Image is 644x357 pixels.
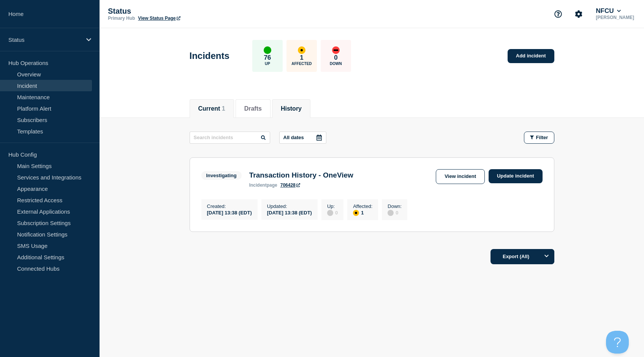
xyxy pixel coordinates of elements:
h3: Transaction History - OneView [249,171,353,179]
div: disabled [327,210,333,216]
button: Account settings [571,6,587,22]
p: Updated : [267,203,312,209]
p: Up : [327,203,338,209]
div: [DATE] 13:38 (EDT) [207,209,252,216]
a: Update incident [489,169,543,183]
p: Down : [388,203,402,209]
a: Add incident [508,49,554,63]
p: [PERSON_NAME] [594,15,636,20]
button: Export (All) [491,249,554,264]
p: Up [265,62,270,66]
div: affected [353,210,359,216]
p: Down [330,62,342,66]
button: History [281,105,302,112]
div: disabled [388,210,394,216]
div: [DATE] 13:38 (EDT) [267,209,312,216]
div: down [332,46,340,54]
p: Status [8,36,81,43]
iframe: Help Scout Beacon - Open [606,331,629,354]
button: Filter [524,132,554,144]
span: Investigating [201,171,242,180]
button: Current 1 [198,105,225,112]
span: incident [249,182,267,188]
div: 0 [327,209,338,216]
a: View Status Page [138,16,180,21]
button: Support [550,6,566,22]
span: 1 [222,105,225,112]
p: page [249,182,277,188]
p: Affected [291,62,312,66]
p: Created : [207,203,252,209]
button: All dates [279,132,326,144]
p: Primary Hub [108,16,135,21]
a: 706428 [280,182,300,188]
span: Filter [536,135,548,140]
button: NFCU [594,7,622,15]
p: All dates [283,135,304,140]
p: Status [108,7,260,16]
p: 76 [264,54,271,62]
p: 0 [334,54,337,62]
button: Drafts [244,105,262,112]
input: Search incidents [190,132,270,144]
div: 1 [353,209,372,216]
button: Options [539,249,554,264]
p: Affected : [353,203,372,209]
a: View incident [436,169,485,184]
p: 1 [300,54,303,62]
div: up [264,46,271,54]
h1: Incidents [190,51,229,61]
div: affected [298,46,305,54]
div: 0 [388,209,402,216]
